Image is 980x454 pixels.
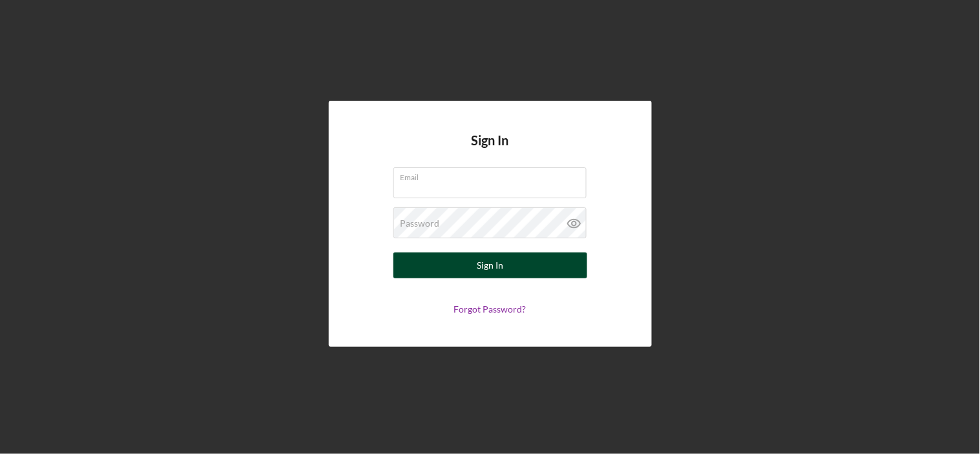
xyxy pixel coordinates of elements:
[454,304,526,315] a: Forgot Password?
[401,168,587,182] label: Email
[393,253,587,278] button: Sign In
[472,133,509,167] h4: Sign In
[401,218,440,229] label: Password
[477,253,503,278] div: Sign In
